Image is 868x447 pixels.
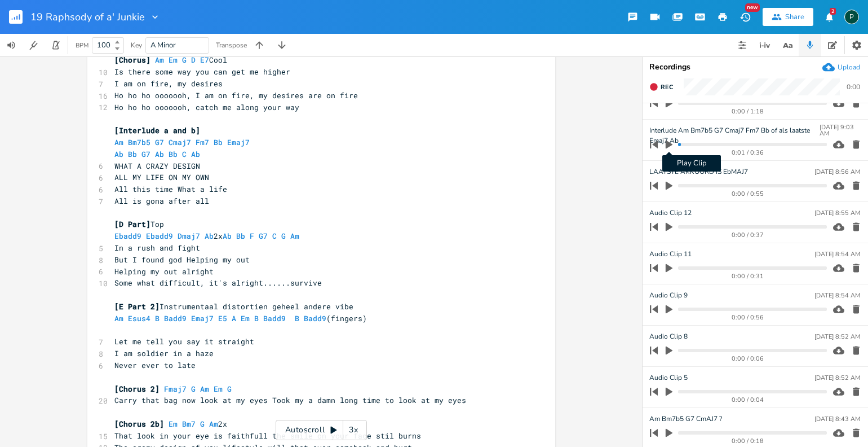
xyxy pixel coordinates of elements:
[114,55,227,65] span: Cool
[114,278,322,288] span: Some what difficult, it's alright......survive
[662,135,676,154] button: Play Clip
[669,108,827,115] div: 0:00 / 1:18
[114,360,196,370] span: Never ever to late
[272,231,277,241] span: C
[649,208,692,218] span: Audio Clip 12
[763,8,813,26] button: Share
[182,55,187,65] span: G
[209,419,218,429] span: Am
[114,336,254,347] span: Let me tell you say it straight
[128,149,137,159] span: Bb
[114,90,358,100] span: Ho ho ho ooooooh, I am on fire, my desires are on fire
[164,384,187,394] span: Fmaj7
[649,166,748,177] span: LAATSTE AKKOORD IS EbMAJ7
[114,125,200,135] span: [Interlude a and b]
[114,231,141,241] span: Ebadd9
[182,149,187,159] span: C
[114,55,150,65] span: [Chorus]
[114,419,164,429] span: [Chorus 2b]
[114,348,214,358] span: I am soldier in a haze
[155,55,164,65] span: Am
[785,12,804,22] div: Share
[745,3,760,12] div: New
[131,42,142,49] div: Key
[191,384,196,394] span: G
[227,384,232,394] span: G
[114,137,123,147] span: Am
[178,231,200,241] span: Dmaj7
[196,137,209,147] span: Fm7
[114,78,223,89] span: I am on fire, my desires
[847,84,860,90] div: 0:00
[169,55,178,65] span: Em
[114,184,227,194] span: All this time What a life
[114,255,250,265] span: But I found god Helping my out
[734,7,756,27] button: New
[669,273,827,279] div: 0:00 / 0:31
[259,231,268,241] span: G7
[182,419,196,429] span: Bm7
[128,137,150,147] span: Bm7b5
[814,169,860,175] div: [DATE] 8:56 AM
[649,331,688,342] span: Audio Clip 8
[114,313,123,323] span: Am
[814,375,860,381] div: [DATE] 8:52 AM
[114,219,164,229] span: Top
[155,137,164,147] span: G7
[141,149,150,159] span: G7
[669,314,827,321] div: 0:00 / 0:56
[254,313,259,323] span: B
[241,313,250,323] span: Em
[645,78,677,96] button: Rec
[76,42,88,49] div: BPM
[223,231,232,241] span: Ab
[114,419,227,429] span: 2x
[150,40,176,50] span: A Minor
[250,231,254,241] span: F
[649,63,861,71] div: Recordings
[169,137,191,147] span: Cmaj7
[669,150,827,156] div: 0:01 / 0:36
[820,124,860,137] div: [DATE] 9:03 AM
[200,419,205,429] span: G
[304,313,326,323] span: Badd9
[814,251,860,257] div: [DATE] 8:54 AM
[232,313,236,323] span: A
[669,438,827,444] div: 0:00 / 0:18
[649,414,722,424] span: Am Bm7b5 G7 CmAJ7 ?
[30,12,145,22] span: 19 Raphsody of a' Junkie
[114,313,367,323] span: (fingers)
[281,231,286,241] span: G
[214,384,223,394] span: Em
[114,172,209,182] span: ALL MY LIFE ON MY OWN
[114,395,466,405] span: Carry that bag now look at my eyes Took my a damn long time to look at my eyes
[844,4,859,30] button: P
[146,231,173,241] span: Ebadd9
[114,219,150,229] span: [D Part]
[191,55,196,65] span: D
[276,420,367,440] div: Autoscroll
[649,125,820,136] span: Interlude Am Bm7b5 G7 Cmaj7 Fm7 Bb of als laatste Emaj7 Ab
[200,384,209,394] span: Am
[830,8,836,15] div: 2
[114,196,209,206] span: All is gona after all
[114,431,421,441] span: That look in your eye is faithfull the smile on your face stil burns
[169,149,178,159] span: Bb
[814,292,860,299] div: [DATE] 8:54 AM
[295,313,299,323] span: B
[200,55,209,65] span: E7
[814,416,860,422] div: [DATE] 8:43 AM
[263,313,286,323] span: Badd9
[164,313,187,323] span: Badd9
[290,231,299,241] span: Am
[114,67,290,77] span: Is there some way you can get me higher
[669,356,827,362] div: 0:00 / 0:06
[114,149,123,159] span: Ab
[818,7,840,27] button: 2
[669,397,827,403] div: 0:00 / 0:04
[844,10,859,24] div: Piepo
[191,313,214,323] span: Emaj7
[649,249,692,260] span: Audio Clip 11
[169,419,178,429] span: Em
[114,102,299,112] span: Ho ho ho ooooooh, catch me along your way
